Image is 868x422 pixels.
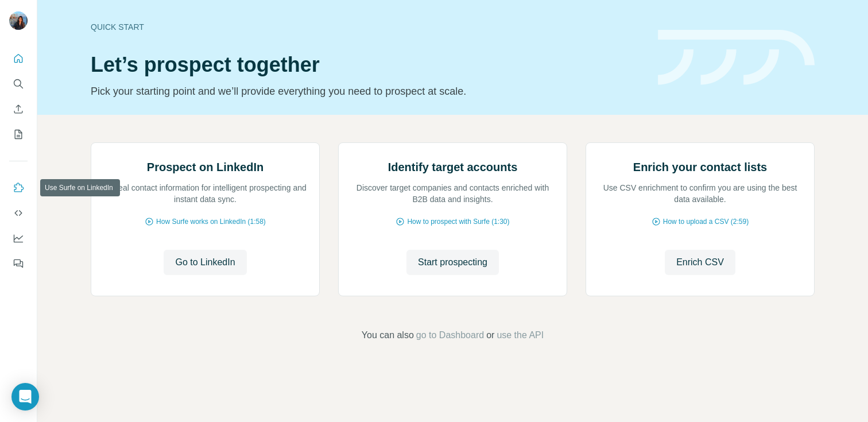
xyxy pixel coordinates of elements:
button: go to Dashboard [416,328,484,342]
span: Enrich CSV [676,255,724,269]
div: Quick start [91,21,644,33]
span: How Surfe works on LinkedIn (1:58) [156,216,266,227]
button: Enrich CSV [9,99,28,119]
h1: Let’s prospect together [91,53,644,76]
span: Start prospecting [418,255,487,269]
button: Dashboard [9,228,28,249]
p: Reveal contact information for intelligent prospecting and instant data sync. [103,182,308,205]
button: use the API [497,328,544,342]
span: or [486,328,494,342]
img: banner [658,30,815,86]
button: Go to LinkedIn [164,250,246,275]
h2: Identify target accounts [388,159,518,175]
button: Start prospecting [406,250,499,275]
button: Use Surfe on LinkedIn [9,177,28,198]
h2: Prospect on LinkedIn [147,159,263,175]
span: You can also [362,328,414,342]
img: Avatar [9,11,28,30]
p: Pick your starting point and we’ll provide everything you need to prospect at scale. [91,83,644,99]
span: How to prospect with Surfe (1:30) [407,216,509,227]
button: Use Surfe API [9,203,28,223]
p: Use CSV enrichment to confirm you are using the best data available. [598,182,803,205]
button: My lists [9,124,28,145]
button: Feedback [9,253,28,274]
span: Go to LinkedIn [175,255,235,269]
span: How to upload a CSV (2:59) [663,216,749,227]
button: Quick start [9,48,28,69]
div: Open Intercom Messenger [11,383,39,411]
button: Enrich CSV [665,250,735,275]
h2: Enrich your contact lists [633,159,767,175]
p: Discover target companies and contacts enriched with B2B data and insights. [350,182,555,205]
button: Search [9,73,28,94]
